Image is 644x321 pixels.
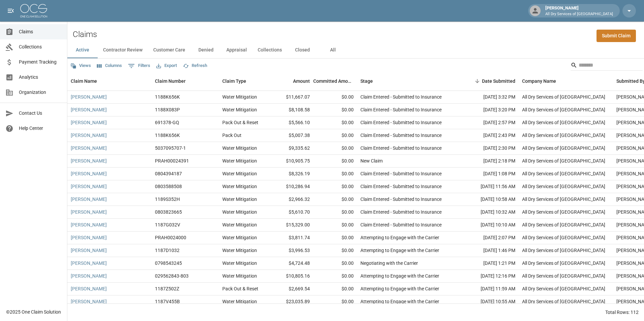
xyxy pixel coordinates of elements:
[473,76,482,86] button: Sort
[571,60,643,72] div: Search
[155,247,180,254] div: 1187D1032
[360,234,439,241] div: Attempting to Engage with the Carrier
[222,170,257,177] div: Water Mitigation
[71,132,107,139] a: [PERSON_NAME]
[269,155,313,168] div: $10,905.75
[73,30,97,39] h2: Claims
[360,132,442,139] div: Claim Entered - Submitted to Insurance
[155,145,186,151] div: 5037095707-1
[360,183,442,190] div: Claim Entered - Submitted to Insurance
[222,273,257,279] div: Water Mitigation
[222,132,241,139] div: Pack Out
[155,106,180,113] div: 1188X083P
[155,221,180,228] div: 1187G032V
[522,132,605,139] div: All Dry Services of Atlanta
[269,72,313,91] div: Amount
[360,106,442,113] div: Claim Entered - Submitted to Insurance
[360,94,442,100] div: Claim Entered - Submitted to Insurance
[360,221,442,228] div: Claim Entered - Submitted to Insurance
[458,244,519,257] div: [DATE] 1:46 PM
[360,145,442,151] div: Claim Entered - Submitted to Insurance
[155,234,186,241] div: PRAH0024000
[313,116,357,129] div: $0.00
[222,145,257,151] div: Water Mitigation
[269,219,313,231] div: $15,329.00
[313,295,357,308] div: $0.00
[19,74,62,81] span: Analytics
[313,206,357,219] div: $0.00
[155,196,180,203] div: 1189S352H
[482,72,515,91] div: Date Submitted
[4,4,18,17] button: open drawer
[522,170,605,177] div: All Dry Services of Atlanta
[519,72,613,91] div: Company Name
[522,247,605,254] div: All Dry Services of Atlanta
[222,94,257,100] div: Water Mitigation
[522,221,605,228] div: All Dry Services of Atlanta
[19,110,62,117] span: Contact Us
[458,206,519,219] div: [DATE] 10:32 AM
[155,298,180,305] div: 1187V455B
[155,273,189,279] div: 029562843-803
[152,72,219,91] div: Claim Number
[269,244,313,257] div: $3,996.53
[222,183,257,190] div: Water Mitigation
[360,209,442,215] div: Claim Entered - Submitted to Insurance
[222,196,257,203] div: Water Mitigation
[458,155,519,168] div: [DATE] 2:18 PM
[269,231,313,244] div: $3,811.74
[360,247,439,254] div: Attempting to Engage with the Carrier
[222,234,257,241] div: Water Mitigation
[522,145,605,151] div: All Dry Services of Atlanta
[155,209,182,215] div: 0803823665
[293,72,310,91] div: Amount
[360,298,439,305] div: Attempting to Engage with the Carrier
[313,91,357,104] div: $0.00
[222,72,246,91] div: Claim Type
[458,283,519,295] div: [DATE] 11:59 AM
[360,285,439,292] div: Attempting to Engage with the Carrier
[458,270,519,283] div: [DATE] 12:16 PM
[458,219,519,231] div: [DATE] 10:10 AM
[155,94,180,100] div: 1188K656K
[155,119,179,126] div: 691378-GQ
[71,196,107,203] a: [PERSON_NAME]
[360,157,383,164] div: New Claim
[219,72,269,91] div: Claim Type
[313,129,357,142] div: $0.00
[19,28,62,35] span: Claims
[221,42,252,58] button: Appraisal
[522,183,605,190] div: All Dry Services of Atlanta
[19,59,62,66] span: Payment Tracking
[269,116,313,129] div: $5,566.10
[313,155,357,168] div: $0.00
[69,61,93,71] button: Views
[522,273,605,279] div: All Dry Services of Atlanta
[269,91,313,104] div: $11,667.07
[313,257,357,270] div: $0.00
[67,42,644,58] div: dynamic tabs
[458,193,519,206] div: [DATE] 10:58 AM
[605,309,639,316] div: Total Rows: 112
[71,170,107,177] a: [PERSON_NAME]
[155,132,180,139] div: 1188K656K
[313,180,357,193] div: $0.00
[20,4,47,17] img: ocs-logo-white-transparent.png
[222,260,257,266] div: Water Mitigation
[19,43,62,50] span: Collections
[71,273,107,279] a: [PERSON_NAME]
[269,193,313,206] div: $2,966.32
[71,106,107,113] a: [PERSON_NAME]
[71,157,107,164] a: [PERSON_NAME]
[458,129,519,142] div: [DATE] 2:43 PM
[313,104,357,116] div: $0.00
[522,106,605,113] div: All Dry Services of Atlanta
[71,119,107,126] a: [PERSON_NAME]
[71,209,107,215] a: [PERSON_NAME]
[148,42,191,58] button: Customer Care
[313,72,354,91] div: Committed Amount
[71,221,107,228] a: [PERSON_NAME]
[318,42,348,58] button: All
[252,42,287,58] button: Collections
[155,260,182,266] div: 0798543245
